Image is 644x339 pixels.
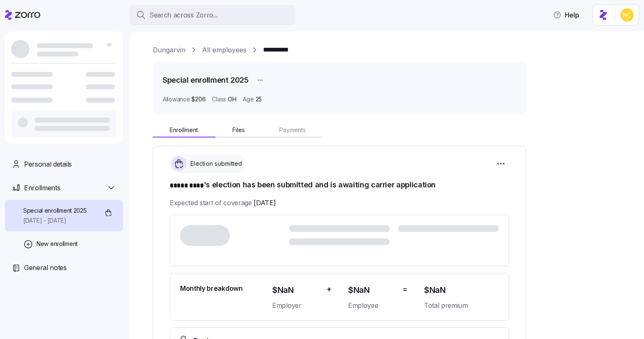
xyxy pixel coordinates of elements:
span: Election submitted [188,160,242,168]
span: Monthly breakdown [180,283,243,294]
span: $NaN [348,283,396,297]
h1: 's election has been submitted and is awaiting carrier application [170,179,509,191]
span: Employee [348,300,396,311]
h1: Special enrollment 2025 [163,75,249,85]
span: Enrollments [24,183,60,193]
span: New enrollment [37,240,78,248]
span: $NaN [424,283,499,297]
span: [DATE] - [DATE] [23,216,87,225]
span: Allowance [163,95,190,103]
span: Search across Zorro... [149,10,218,20]
span: Employer [272,300,320,311]
span: Help [553,10,579,20]
span: $206 [191,95,205,103]
span: 25 [256,95,262,103]
span: = [402,283,407,295]
span: Age [243,95,254,103]
span: Total premium [424,300,499,311]
span: Special enrollment 2025 [23,206,87,215]
span: [DATE] [254,198,276,208]
span: Expected start of coverage [170,198,276,208]
button: Search across Zorro... [129,5,295,25]
span: OH [228,95,236,103]
span: Enrollment [170,127,198,133]
button: Help [546,7,586,23]
span: $NaN [272,283,320,297]
img: e03b911e832a6112bf72643c5874f8d8 [620,8,634,22]
a: Dungarvin [153,45,185,55]
span: General notes [24,263,67,273]
span: Class [212,95,226,103]
span: Files [232,127,245,133]
span: Personal details [24,159,72,169]
span: Payments [279,127,306,133]
span: + [327,283,332,295]
a: All employees [202,45,246,55]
